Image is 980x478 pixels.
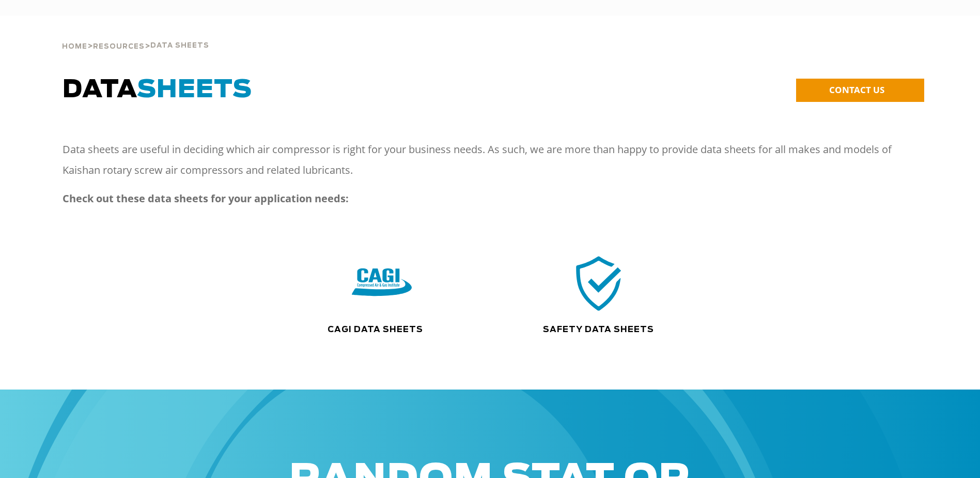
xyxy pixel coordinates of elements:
[93,43,145,50] span: Resources
[63,139,899,181] p: Data sheets are useful in deciding which air compressor is right for your business needs. As such...
[796,79,924,102] a: CONTACT US
[137,78,252,102] span: SHEETS
[352,253,412,313] img: CAGI
[62,43,87,50] span: Home
[63,78,252,102] span: DATA
[829,84,884,96] span: CONTACT US
[273,253,490,313] div: CAGI
[63,191,349,205] strong: Check out these data sheets for your application needs:
[569,253,629,313] img: safety icon
[62,16,209,55] div: > >
[62,41,87,51] a: Home
[543,325,654,334] a: Safety Data Sheets
[93,41,145,51] a: Resources
[499,253,698,313] div: safety icon
[150,42,209,49] span: Data Sheets
[328,325,423,334] a: CAGI Data Sheets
